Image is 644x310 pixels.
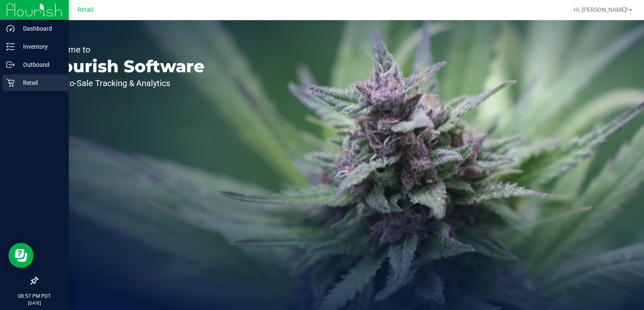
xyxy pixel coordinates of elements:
p: Seed-to-Sale Tracking & Analytics [45,79,205,87]
p: Welcome to [45,45,205,54]
p: [DATE] [4,300,65,306]
p: Flourish Software [45,58,205,75]
p: Outbound [15,60,65,70]
inline-svg: Retail [6,79,15,87]
inline-svg: Dashboard [6,24,15,33]
inline-svg: Outbound [6,60,15,69]
p: 08:57 PM PDT [4,292,65,300]
iframe: Resource center [8,243,34,268]
span: Hi, [PERSON_NAME]! [574,6,628,13]
p: Retail [15,78,65,88]
p: Dashboard [15,24,65,34]
p: Inventory [15,42,65,52]
inline-svg: Inventory [6,42,15,51]
span: Retail [78,6,93,13]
